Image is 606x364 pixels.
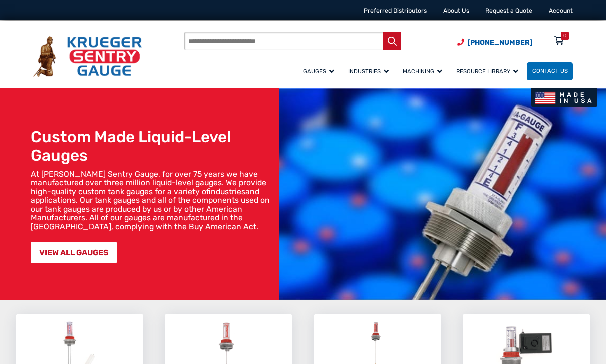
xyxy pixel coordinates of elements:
span: [PHONE_NUMBER] [468,38,532,47]
a: industries [211,187,245,196]
a: Preferred Distributors [364,7,427,14]
p: At [PERSON_NAME] Sentry Gauge, for over 75 years we have manufactured over three million liquid-l... [31,170,275,231]
h1: Custom Made Liquid-Level Gauges [31,128,275,166]
a: Resource Library [451,61,527,81]
div: 0 [563,32,566,40]
a: Contact Us [527,62,573,80]
img: bg_hero_bannerksentry [279,88,606,300]
a: About Us [443,7,469,14]
span: Machining [403,68,442,75]
a: Industries [343,61,397,81]
a: Gauges [297,61,343,81]
a: Request a Quote [485,7,532,14]
img: Krueger Sentry Gauge [33,36,142,76]
a: VIEW ALL GAUGES [31,242,117,263]
span: Gauges [303,68,334,75]
a: Phone Number (920) 434-8860 [457,37,532,48]
span: Industries [348,68,389,75]
span: Resource Library [456,68,518,75]
a: Machining [397,61,451,81]
a: Account [549,7,573,14]
span: Contact Us [532,67,568,74]
img: Made In USA [531,88,597,107]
